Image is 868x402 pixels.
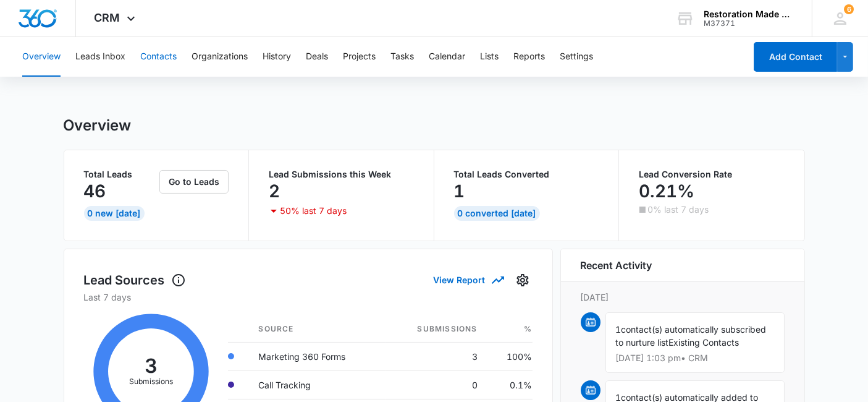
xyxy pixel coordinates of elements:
[454,206,540,221] div: 0 Converted [DATE]
[75,37,125,77] button: Leads Inbox
[84,181,106,201] p: 46
[454,181,465,201] p: 1
[386,316,487,343] th: Submissions
[844,4,854,14] div: notifications count
[581,291,785,304] p: [DATE]
[434,269,503,291] button: View Report
[280,207,347,215] p: 50% last 7 days
[386,342,487,370] td: 3
[140,37,177,77] button: Contacts
[616,324,622,335] span: 1
[249,342,386,370] td: Marketing 360 Forms
[269,181,280,201] p: 2
[513,270,533,290] button: Settings
[84,170,158,179] p: Total Leads
[249,316,386,343] th: Source
[669,337,739,348] span: Existing Contacts
[159,176,229,187] a: Go to Leads
[390,37,414,77] button: Tasks
[429,37,465,77] button: Calendar
[616,354,774,362] p: [DATE] 1:03 pm • CRM
[454,170,599,179] p: Total Leads Converted
[487,316,533,343] th: %
[192,37,248,77] button: Organizations
[95,11,120,24] span: CRM
[263,37,291,77] button: History
[480,37,499,77] button: Lists
[704,9,794,19] div: account name
[84,291,533,304] p: Last 7 days
[754,42,837,72] button: Add Contact
[22,37,61,77] button: Overview
[639,181,694,201] p: 0.21%
[269,170,414,179] p: Lead Submissions this Week
[513,37,545,77] button: Reports
[487,370,533,399] td: 0.1%
[306,37,328,77] button: Deals
[249,370,386,399] td: Call Tracking
[704,19,794,28] div: account id
[64,116,132,135] h1: Overview
[84,206,145,221] div: 0 New [DATE]
[84,271,186,289] h1: Lead Sources
[386,370,487,399] td: 0
[844,4,854,14] span: 6
[560,37,593,77] button: Settings
[487,342,533,370] td: 100%
[639,170,785,179] p: Lead Conversion Rate
[581,258,652,273] h6: Recent Activity
[343,37,376,77] button: Projects
[159,170,229,194] button: Go to Leads
[616,324,767,348] span: contact(s) automatically subscribed to nurture list
[647,205,709,214] p: 0% last 7 days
